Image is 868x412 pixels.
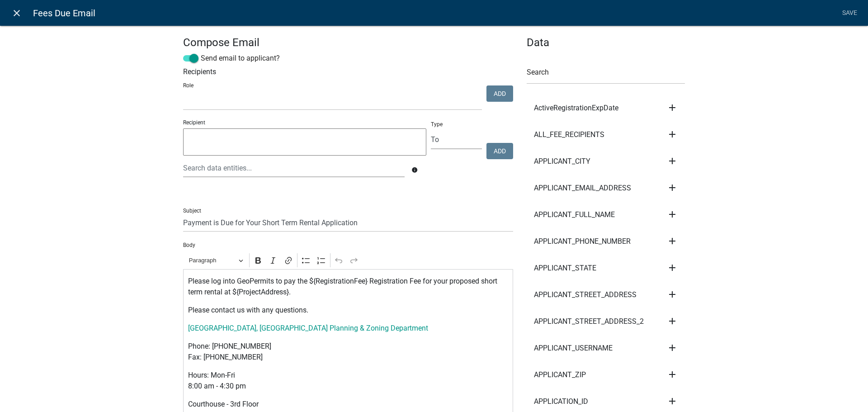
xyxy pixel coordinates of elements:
[183,83,193,88] label: Role
[534,104,618,112] span: ActiveRegistrationExpDate
[183,251,513,269] div: Editor toolbar
[534,131,604,138] span: ALL_FEE_RECIPIENTS
[534,398,588,405] span: APPLICATION_ID
[667,289,678,300] i: add
[534,238,631,245] span: APPLICANT_PHONE_NUMBER
[431,122,443,127] label: Type
[185,253,247,267] button: Paragraph, Heading
[667,396,678,407] i: add
[183,159,405,177] input: Search data entities...
[189,255,236,266] span: Paragraph
[534,371,586,379] span: APPLICANT_ZIP
[667,182,678,193] i: add
[188,305,509,316] p: Please contact us with any questions.
[667,369,678,380] i: add
[411,167,418,173] i: info
[527,36,685,49] h4: Data
[486,85,513,102] button: Add
[188,370,509,392] p: Hours: Mon-Fri 8:00 am - 4:30 pm
[534,158,590,165] span: APPLICANT_CITY
[667,316,678,327] i: add
[838,5,861,22] a: Save
[183,118,426,127] p: Recipient
[667,342,678,353] i: add
[534,211,615,218] span: APPLICANT_FULL_NAME
[534,185,631,192] span: APPLICANT_EMAIL_ADDRESS
[33,4,95,22] span: Fees Due Email
[183,67,513,76] h6: Recipients
[534,345,613,352] span: APPLICANT_USERNAME
[667,129,678,140] i: add
[534,318,644,325] span: APPLICANT_STREET_ADDRESS_2
[534,265,596,272] span: APPLICANT_STATE
[188,276,509,298] p: Please log into GeoPermits to pay the ${RegistrationFee} Registration Fee for your proposed short...
[11,8,22,19] i: close
[183,36,513,49] h4: Compose Email
[667,236,678,246] i: add
[534,291,637,298] span: APPLICANT_STREET_ADDRESS
[183,242,195,248] label: Body
[188,324,428,332] a: [GEOGRAPHIC_DATA], [GEOGRAPHIC_DATA] Planning & Zoning Department
[188,341,509,363] p: Phone: [PHONE_NUMBER] Fax: [PHONE_NUMBER]
[183,53,280,64] label: Send email to applicant?
[667,156,678,166] i: add
[667,262,678,273] i: add
[486,143,513,159] button: Add
[667,209,678,220] i: add
[188,399,509,410] p: Courthouse - 3rd Floor
[667,102,678,113] i: add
